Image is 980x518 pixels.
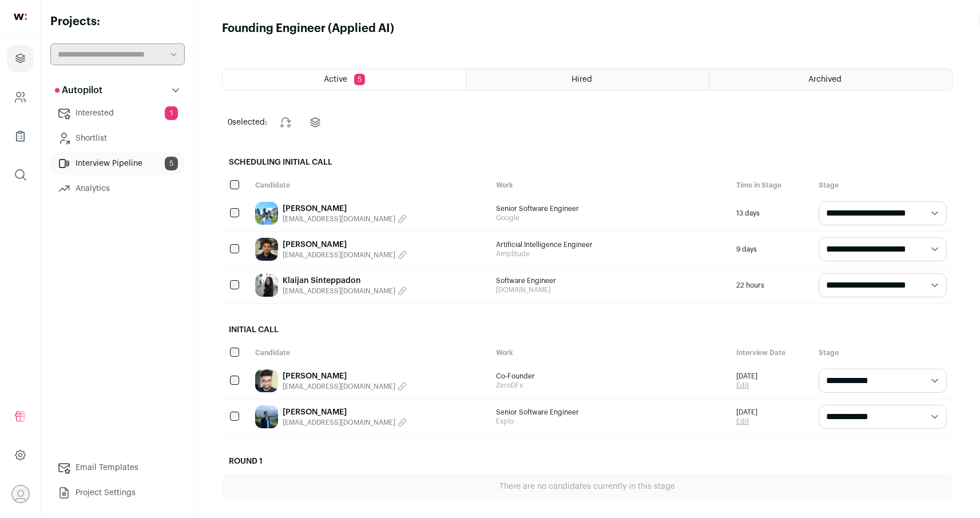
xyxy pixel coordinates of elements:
button: [EMAIL_ADDRESS][DOMAIN_NAME] [283,418,407,427]
span: selected: [228,117,267,128]
span: [DATE] [736,372,757,381]
span: Co-Founder [496,372,725,381]
p: Autopilot [55,83,102,97]
span: Active [324,75,347,83]
a: [PERSON_NAME] [283,370,407,382]
div: Interview Date [731,342,813,363]
button: [EMAIL_ADDRESS][DOMAIN_NAME] [283,214,407,224]
span: Hired [572,75,592,83]
span: [EMAIL_ADDRESS][DOMAIN_NAME] [283,382,395,391]
h2: Initial Call [222,317,953,342]
span: Explo [496,417,725,426]
a: Klaijan Sinteppadon [283,275,407,286]
button: Autopilot [50,79,185,102]
h2: Scheduling Initial Call [222,150,953,175]
img: wellfound-shorthand-0d5821cbd27db2630d0214b213865d53afaa358527fdda9d0ea32b1df1b89c2c.svg [14,14,27,20]
span: Google [496,213,725,222]
a: Company Lists [7,122,34,150]
div: 13 days [731,196,813,231]
a: Company and ATS Settings [7,83,34,111]
h2: Projects: [50,14,185,30]
span: Senior Software Engineer [496,408,725,417]
button: [EMAIL_ADDRESS][DOMAIN_NAME] [283,250,407,260]
a: Email Templates [50,456,185,479]
a: Archived [709,69,952,90]
span: [EMAIL_ADDRESS][DOMAIN_NAME] [283,214,395,224]
a: [PERSON_NAME] [283,239,407,250]
div: Stage [813,175,953,196]
a: Projects [7,45,34,72]
div: Stage [813,342,953,363]
button: Open dropdown [11,485,30,503]
span: 5 [354,74,365,85]
img: adfa1fb5e669c43b8bfad9d3681dd0f96932f1f1c226d7ba82cf0750561ec55d [255,274,278,297]
img: ac645087cb26a6e1654b436aec9f6d047572c9ec4b012dc401d02877392debd6 [255,238,278,261]
span: [EMAIL_ADDRESS][DOMAIN_NAME] [283,250,395,260]
button: [EMAIL_ADDRESS][DOMAIN_NAME] [283,286,407,296]
span: Amplitude [496,249,725,258]
span: 0 [228,118,232,126]
span: ZeroDFx [496,381,725,390]
a: Project Settings [50,481,185,504]
span: Archived [808,75,842,83]
a: Edit [736,417,757,426]
div: Candidate [249,175,490,196]
a: [PERSON_NAME] [283,203,407,214]
a: Interested1 [50,102,185,125]
img: 8a9481b3511a8716f6caef1e66aae3cf1a72724324ceb286630748edb2572347 [255,202,278,225]
img: a9aedb63858c365fd875dfb347b112a72de16053d58a70625489b9052c9c7864 [255,405,278,428]
a: Interview Pipeline5 [50,152,185,175]
div: There are no candidates currently in this stage [222,474,953,499]
span: 1 [165,106,178,120]
div: Time in Stage [731,175,813,196]
a: Edit [736,381,757,390]
span: [DATE] [736,408,757,417]
span: Software Engineer [496,276,725,285]
h2: Round 1 [222,449,953,474]
button: [EMAIL_ADDRESS][DOMAIN_NAME] [283,382,407,391]
a: [PERSON_NAME] [283,407,407,418]
span: [EMAIL_ADDRESS][DOMAIN_NAME] [283,286,395,296]
a: Shortlist [50,127,185,150]
span: Senior Software Engineer [496,204,725,213]
div: Candidate [249,342,490,363]
button: Change stage [272,109,299,136]
img: ff19623e70e35f9fe5c50e08d042f2c821e0154359a6057e66185f6a27f79882.jpg [255,369,278,392]
span: Artificial Intelligence Engineer [496,240,725,249]
div: 22 hours [731,268,813,303]
span: [DOMAIN_NAME] [496,285,725,294]
a: Hired [466,69,709,90]
div: Work [490,342,731,363]
h1: Founding Engineer (Applied AI) [222,21,394,37]
a: Analytics [50,177,185,200]
div: Work [490,175,731,196]
span: 5 [165,157,178,170]
span: [EMAIL_ADDRESS][DOMAIN_NAME] [283,418,395,427]
div: 9 days [731,232,813,267]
